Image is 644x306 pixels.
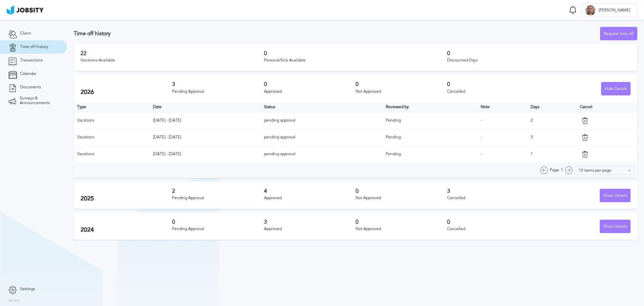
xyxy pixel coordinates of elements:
h3: 22 [80,50,264,56]
div: Vacations Available [80,58,264,63]
td: pending approval [261,112,382,129]
td: Vacations [74,146,150,163]
h3: 0 [356,81,447,87]
h3: 0 [356,188,447,194]
div: Not Approved [356,196,447,201]
td: [DATE] - [DATE] [150,146,261,163]
div: Cancelled [447,196,539,201]
label: Version: [8,299,21,303]
div: Cancelled [447,227,539,231]
span: Calendar [20,72,36,76]
h3: 0 [356,219,447,225]
td: Vacations [74,129,150,146]
td: 1 [527,146,576,163]
div: Discounted Days [447,58,631,63]
h3: 0 [447,50,631,56]
td: [DATE] - [DATE] [150,112,261,129]
button: Request time off [600,27,637,40]
span: Settings [20,287,35,292]
div: Approved [264,89,356,94]
span: Transactions [20,58,43,63]
h3: 0 [447,81,539,87]
div: A [585,5,595,15]
button: A[PERSON_NAME] [582,3,637,17]
h3: Time off history [74,31,600,37]
span: Documents [20,85,41,90]
h2: 2025 [80,195,172,202]
span: Surveys & Announcements [20,96,59,105]
div: Pending Approval [172,89,264,94]
div: Not Approved [356,227,447,231]
span: Client [20,31,31,36]
td: pending approval [261,129,382,146]
button: Show Details [600,220,631,233]
td: 2 [527,112,576,129]
div: Not Approved [356,89,447,94]
span: Pending [386,151,401,156]
h3: 0 [264,81,356,87]
div: Show Details [600,220,630,233]
h3: 4 [264,188,356,194]
th: Cancel [577,102,637,112]
th: Toggle SortBy [261,102,382,112]
h3: 3 [447,188,539,194]
h3: 3 [172,81,264,87]
div: Approved [264,196,356,201]
h3: 0 [264,50,447,56]
div: Hide Details [601,82,630,96]
th: Toggle SortBy [150,102,261,112]
th: Toggle SortBy [382,102,477,112]
th: Type [74,102,150,112]
span: Pending [386,135,401,139]
span: - [481,118,482,123]
div: Pending Approval [172,227,264,231]
img: ab4bad089aa723f57921c736e9817d99.png [7,5,44,15]
span: - [481,135,482,139]
td: pending approval [261,146,382,163]
div: Request time off [600,27,637,41]
span: Pending [386,118,401,123]
button: Show Details [600,189,631,202]
h2: 2026 [80,89,172,96]
th: Toggle SortBy [477,102,528,112]
div: Show Details [600,189,630,203]
h3: 0 [447,219,539,225]
div: Pending Approval [172,196,264,201]
td: Vacations [74,112,150,129]
td: 5 [527,129,576,146]
h3: 0 [172,219,264,225]
div: Approved [264,227,356,231]
th: Days [527,102,576,112]
span: [PERSON_NAME] [595,8,634,13]
td: [DATE] - [DATE] [150,129,261,146]
span: Page: 1 [550,168,563,173]
h3: 2 [172,188,264,194]
h2: 2024 [80,226,172,233]
h3: 3 [264,219,356,225]
div: Personal/Sick Available [264,58,447,63]
span: - [481,151,482,156]
span: Time off history [20,45,48,49]
div: Cancelled [447,89,539,94]
button: Hide Details [601,82,631,95]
